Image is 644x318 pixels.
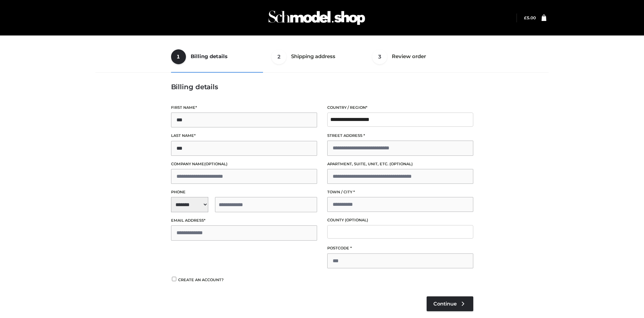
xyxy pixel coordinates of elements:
[171,217,317,224] label: Email address
[327,245,473,251] label: Postcode
[524,15,536,20] a: £5.00
[327,132,473,139] label: Street address
[327,161,473,167] label: Apartment, suite, unit, etc.
[345,218,368,222] span: (optional)
[171,189,317,195] label: Phone
[327,217,473,223] label: County
[171,161,317,167] label: Company name
[266,4,367,31] img: Schmodel Admin 964
[204,162,228,166] span: (optional)
[524,15,536,20] bdi: 5.00
[327,189,473,195] label: Town / City
[178,277,224,282] span: Create an account?
[171,277,177,281] input: Create an account?
[389,162,413,166] span: (optional)
[171,83,473,91] h3: Billing details
[427,296,473,311] a: Continue
[327,104,473,111] label: Country / Region
[524,15,527,20] span: £
[171,132,317,139] label: Last name
[433,301,457,307] span: Continue
[171,104,317,111] label: First name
